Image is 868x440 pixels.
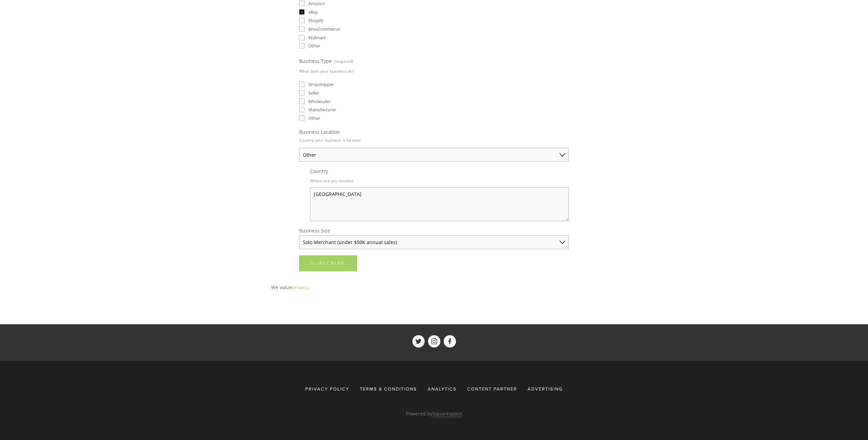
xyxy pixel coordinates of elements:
button: SubscribeSubscribe [299,255,357,271]
span: Content Partner [467,386,517,392]
span: Dropshipper [308,81,334,87]
p: Where are you located [310,176,569,186]
a: Terms & Conditions [355,383,422,395]
span: Business Type [299,58,332,64]
span: Other [308,43,320,49]
span: Other [308,115,320,121]
span: Privacy Policy [305,386,349,392]
p: We value . [271,283,597,292]
span: Advertising [528,386,563,392]
a: privacy [292,284,308,290]
span: WooCommerce [308,26,340,32]
span: Country [310,168,328,174]
input: Seller [299,90,305,96]
p: Powered by [271,409,597,418]
span: Wholesaler [308,98,331,104]
span: eBay [308,9,318,15]
span: Walmart [308,34,326,41]
span: (required) [334,56,353,66]
input: Other [299,43,305,48]
div: Analytics [423,383,461,395]
span: Subscribe [311,260,345,267]
input: WooCommerce [299,26,305,32]
a: ShelfTrend [412,335,425,347]
input: eBay [299,9,305,15]
span: Business Size [299,227,330,234]
select: Business Location [299,148,569,162]
input: Shopify [299,18,305,23]
p: Country your business is located [299,135,361,145]
textarea: [GEOGRAPHIC_DATA] [310,187,569,221]
span: Business Location [299,129,340,135]
input: Dropshipper [299,82,305,87]
p: What does your business do? [299,66,354,76]
select: Business Size [299,235,569,249]
input: Other [299,115,305,121]
a: Advertising [523,383,563,395]
a: Privacy Policy [305,383,354,395]
span: Shopify [308,17,324,24]
a: ShelfTrend [428,335,440,347]
span: Manufacturer [308,107,336,113]
a: Squarespace [432,410,462,417]
span: Amazon [308,0,325,6]
input: Amazon [299,1,305,6]
input: Wholesaler [299,99,305,104]
input: Manufacturer [299,107,305,112]
a: ShelfTrend [444,335,456,347]
span: Seller [308,90,319,96]
span: Terms & Conditions [360,386,417,392]
input: Walmart [299,35,305,40]
a: Content Partner [463,383,521,395]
